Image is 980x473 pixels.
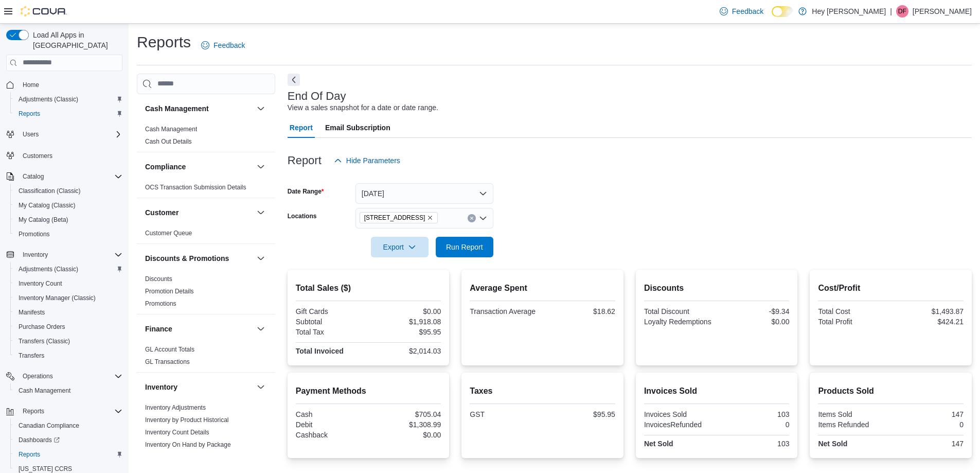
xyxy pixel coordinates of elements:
span: Adjustments (Classic) [19,95,78,103]
span: Manifests [19,308,45,317]
div: Gift Cards [296,307,366,316]
button: Users [19,128,43,141]
a: GL Account Totals [145,346,194,353]
span: GL Transactions [145,358,190,366]
div: InvoicesRefunded [644,421,715,429]
div: GST [470,410,540,418]
p: [PERSON_NAME] [913,5,972,17]
span: Classification (Classic) [14,185,122,197]
label: Locations [288,212,317,220]
button: Export [371,237,429,257]
button: Reports [2,404,127,418]
h3: Cash Management [145,103,209,114]
div: $0.00 [370,431,441,439]
span: Users [19,128,122,141]
a: Inventory Count Details [145,429,209,436]
button: My Catalog (Classic) [10,198,127,213]
div: Total Tax [296,328,366,336]
button: Cash Management [10,383,127,398]
span: Dashboards [19,436,60,444]
div: Cash [296,410,366,418]
span: Inventory On Hand by Package [145,441,231,449]
button: Inventory [2,248,127,262]
span: Transfers (Classic) [14,335,122,347]
button: Remove 10311 103 Avenue NW from selection in this group [427,215,433,221]
span: Load All Apps in [GEOGRAPHIC_DATA] [29,30,122,50]
span: Feedback [213,40,245,50]
span: Adjustments (Classic) [19,265,78,273]
span: Reports [19,450,40,459]
span: Reports [14,108,122,120]
span: Export [377,237,422,257]
button: Adjustments (Classic) [10,262,127,276]
a: My Catalog (Classic) [14,199,80,212]
button: [DATE] [355,183,493,204]
span: Cash Management [14,384,122,397]
div: Total Discount [644,307,715,316]
div: Dawna Fuller [896,5,908,17]
span: Canadian Compliance [14,419,122,432]
a: Inventory Manager (Classic) [14,292,100,304]
span: Inventory [23,251,48,259]
span: My Catalog (Beta) [19,216,68,224]
span: Dashboards [14,434,122,446]
button: Finance [255,323,267,335]
span: Transfers [14,349,122,362]
div: $705.04 [370,410,441,418]
a: Canadian Compliance [14,419,83,432]
a: Feedback [197,35,249,56]
a: Purchase Orders [14,321,69,333]
button: Next [288,74,300,86]
div: Items Sold [818,410,888,418]
a: Promotions [145,300,176,307]
div: $0.00 [719,318,789,326]
span: Catalog [19,170,122,183]
button: My Catalog (Beta) [10,213,127,227]
span: Adjustments (Classic) [14,263,122,275]
div: Finance [137,343,275,372]
span: Inventory [19,249,122,261]
button: Operations [19,370,57,382]
div: $18.62 [545,307,615,316]
button: Customers [2,148,127,163]
span: Inventory Count [14,277,122,290]
div: $424.21 [893,318,964,326]
a: Dashboards [10,433,127,447]
h3: Discounts & Promotions [145,253,229,264]
button: Inventory Count [10,276,127,291]
h2: Products Sold [818,385,964,397]
a: Dashboards [14,434,64,446]
strong: Net Sold [644,440,673,448]
div: Customer [137,227,275,243]
button: Transfers (Classic) [10,334,127,348]
div: Total Cost [818,307,888,316]
button: Reports [10,447,127,462]
button: Home [2,77,127,92]
button: Run Report [436,237,493,257]
span: Promotions [14,228,122,240]
span: Operations [19,370,122,382]
h2: Average Spent [470,282,615,294]
h2: Payment Methods [296,385,441,397]
span: OCS Transaction Submission Details [145,183,246,191]
span: Inventory Adjustments [145,404,206,412]
span: Promotion Details [145,287,194,295]
span: Inventory Manager (Classic) [14,292,122,304]
strong: Total Invoiced [296,347,344,355]
a: Manifests [14,306,49,319]
div: 0 [719,421,789,429]
button: Customer [145,207,253,218]
h3: Inventory [145,382,177,392]
button: Users [2,127,127,142]
span: Customers [23,152,52,160]
span: Run Report [446,242,483,252]
button: Discounts & Promotions [255,252,267,265]
h2: Total Sales ($) [296,282,441,294]
div: Loyalty Redemptions [644,318,715,326]
a: Cash Management [14,384,75,397]
button: Compliance [145,162,253,172]
div: Debit [296,421,366,429]
h2: Taxes [470,385,615,397]
div: Transaction Average [470,307,540,316]
a: Reports [14,108,44,120]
